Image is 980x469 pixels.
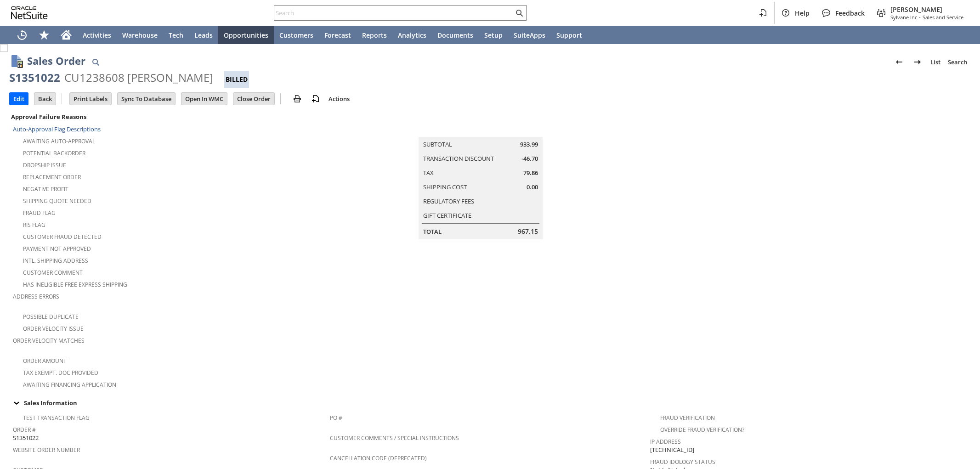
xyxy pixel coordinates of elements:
a: Order Velocity Issue [23,325,84,333]
span: Help [795,9,810,17]
span: Sales and Service [923,14,963,21]
svg: Search [514,7,525,18]
span: Feedback [835,9,865,17]
span: 933.99 [520,140,538,149]
a: Reports [357,26,392,44]
svg: Recent Records [17,29,28,40]
a: Tax Exempt. Doc Provided [23,369,98,377]
a: Tech [163,26,189,44]
span: Customers [279,31,313,40]
div: S1351022 [9,70,60,85]
input: Back [34,93,56,105]
span: SuiteApps [514,31,545,40]
a: Forecast [319,26,357,44]
a: Tax [423,169,434,177]
span: Activities [83,31,111,40]
a: Fraud Verification [660,414,715,422]
span: Tech [169,31,183,40]
a: Awaiting Auto-Approval [23,137,95,145]
a: Support [551,26,588,44]
a: Cancellation Code (deprecated) [330,454,427,462]
a: Home [55,26,77,44]
a: Customer Comments / Special Instructions [330,434,459,442]
div: Shortcuts [33,26,55,44]
a: Replacement Order [23,173,81,181]
a: Shipping Quote Needed [23,197,91,205]
a: Order # [13,426,36,434]
a: Payment not approved [23,245,91,253]
img: Quick Find [90,57,101,68]
div: Billed [224,71,249,88]
a: Recent Records [11,26,33,44]
a: Transaction Discount [423,154,494,163]
a: Address Errors [13,293,59,300]
a: Website Order Number [13,446,80,454]
span: Opportunities [224,31,268,40]
input: Print Labels [70,93,111,105]
a: Intl. Shipping Address [23,257,88,265]
span: Sylvane Inc [890,14,917,21]
span: Warehouse [122,31,158,40]
span: 0.00 [527,183,538,192]
a: Potential Backorder [23,149,85,157]
a: IP Address [650,438,681,446]
svg: Shortcuts [39,29,50,40]
img: Next [912,57,923,68]
a: Total [423,227,442,236]
a: Possible Duplicate [23,313,79,321]
a: Override Fraud Verification? [660,426,744,434]
a: Auto-Approval Flag Descriptions [13,125,101,133]
span: - [919,14,921,21]
a: Setup [479,26,508,44]
span: [PERSON_NAME] [890,5,963,14]
input: Edit [10,93,28,105]
a: Actions [325,95,353,103]
a: Gift Certificate [423,211,471,220]
a: Order Velocity Matches [13,337,85,345]
input: Open In WMC [181,93,227,105]
img: Previous [894,57,905,68]
span: Leads [194,31,213,40]
span: -46.70 [521,154,538,163]
a: Customer Fraud Detected [23,233,102,241]
span: 79.86 [523,169,538,177]
input: Close Order [233,93,274,105]
a: Negative Profit [23,185,68,193]
div: CU1238608 [PERSON_NAME] [64,70,213,85]
img: add-record.svg [310,93,321,104]
span: Forecast [324,31,351,40]
svg: logo [11,6,48,19]
a: Order Amount [23,357,67,365]
a: Shipping Cost [423,183,467,191]
h1: Sales Order [27,53,85,68]
img: print.svg [292,93,303,104]
span: Setup [484,31,503,40]
span: Support [556,31,582,40]
a: Awaiting Financing Application [23,381,116,389]
span: 967.15 [518,227,538,236]
a: Regulatory Fees [423,197,474,205]
a: Warehouse [117,26,163,44]
a: Customer Comment [23,269,83,277]
a: Fraud Flag [23,209,56,217]
a: Test Transaction Flag [23,414,90,422]
a: RIS flag [23,221,45,229]
a: Fraud Idology Status [650,458,715,466]
span: Documents [437,31,473,40]
a: Customers [274,26,319,44]
span: Reports [362,31,387,40]
a: PO # [330,414,342,422]
a: Dropship Issue [23,161,66,169]
span: [TECHNICAL_ID] [650,446,694,454]
div: Sales Information [9,397,967,409]
a: Opportunities [218,26,274,44]
a: Documents [432,26,479,44]
td: Sales Information [9,397,971,409]
span: S1351022 [13,434,39,442]
a: SuiteApps [508,26,551,44]
a: Has Ineligible Free Express Shipping [23,281,127,288]
a: Leads [189,26,218,44]
a: Subtotal [423,140,452,148]
svg: Home [61,29,72,40]
a: List [927,55,944,69]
